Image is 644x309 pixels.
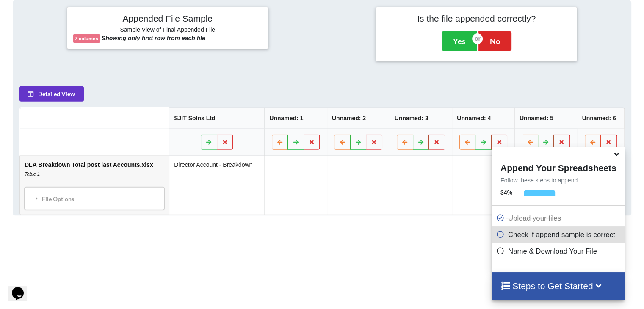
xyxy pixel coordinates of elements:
[514,108,577,129] th: Unnamed: 5
[169,156,264,215] td: Director Account - Breakdown
[500,281,616,291] h4: Steps to Get Started
[102,35,205,41] b: Showing only first row from each file
[452,108,514,129] th: Unnamed: 4
[577,108,624,129] th: Unnamed: 6
[75,36,98,41] b: 7 columns
[169,108,264,129] th: SJIT Solns Ltd
[390,108,452,129] th: Unnamed: 3
[25,171,40,177] i: Table 1
[19,86,84,102] button: Detailed View
[492,160,625,173] h4: Append Your Spreadsheets
[496,229,622,240] p: Check if append sample is correct
[73,13,262,25] h4: Appended File Sample
[382,13,571,24] h4: Is the file appended correctly?
[478,31,511,51] button: No
[73,26,262,35] h6: Sample View of Final Appended File
[500,189,512,196] b: 34 %
[27,190,162,207] div: File Options
[492,176,625,185] p: Follow these steps to append
[264,108,327,129] th: Unnamed: 1
[496,213,622,223] p: Upload your files
[496,246,622,257] p: Name & Download Your File
[8,275,36,301] iframe: chat widget
[20,156,169,215] td: DLA Breakdown Total post last Accounts.xlsx
[442,31,477,51] button: Yes
[327,108,390,129] th: Unnamed: 2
